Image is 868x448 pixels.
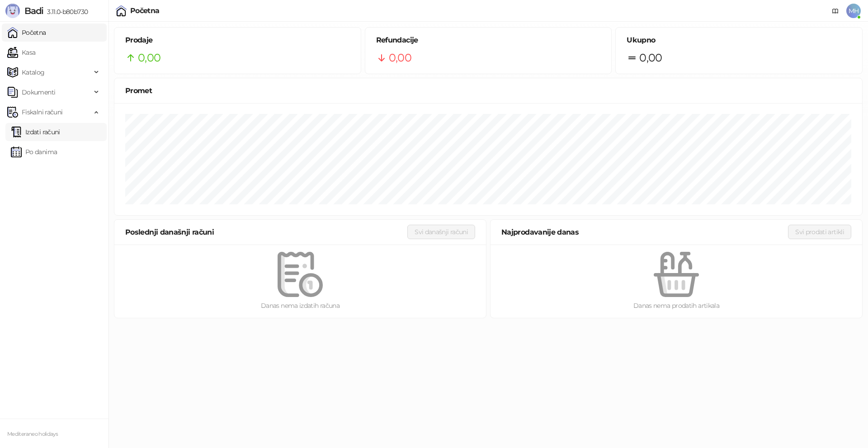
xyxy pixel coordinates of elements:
button: Svi prodati artikli [788,225,851,239]
div: Promet [125,85,851,96]
a: Dokumentacija [828,4,843,18]
span: 0,00 [138,49,160,66]
a: Kasa [7,43,35,61]
a: Po danima [11,143,57,161]
img: Logo [5,4,20,18]
span: 0,00 [389,49,411,66]
span: 3.11.0-b80b730 [43,8,88,16]
div: Najprodavanije danas [501,226,788,238]
div: Danas nema prodatih artikala [505,301,848,311]
button: Svi današnji računi [407,225,475,239]
span: Katalog [22,63,45,81]
span: Badi [24,5,43,16]
a: Izdati računi [11,123,60,141]
div: Početna [130,7,160,14]
h5: Refundacije [376,35,601,46]
div: Poslednji današnji računi [125,226,407,238]
span: 0,00 [639,49,662,66]
span: MH [846,4,861,18]
h5: Ukupno [627,35,851,46]
div: Danas nema izdatih računa [129,301,472,311]
small: Mediteraneo holidays [7,431,58,437]
a: Početna [7,24,46,42]
span: Dokumenti [22,83,55,101]
span: Fiskalni računi [22,103,62,121]
h5: Prodaje [125,35,350,46]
